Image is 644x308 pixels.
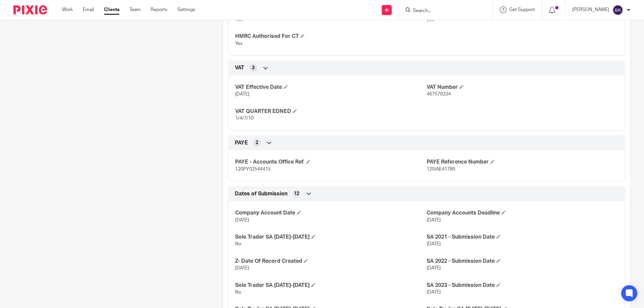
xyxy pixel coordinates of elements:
h4: Company Account Date [235,209,427,217]
h4: SA 2022 - Submission Date [427,258,618,265]
h4: SA 2023 - Submission Date [427,282,618,289]
a: Team [129,6,141,13]
span: [DATE] [427,266,441,270]
h4: Z- Date Of Record Created [235,258,427,265]
a: Clients [104,6,119,13]
span: Get Support [509,7,535,12]
span: 120PY02544415 [235,167,271,172]
span: Yes [235,17,243,22]
a: Email [83,6,94,13]
span: 12 [294,190,299,197]
span: 120/AE41789 [427,167,455,172]
h4: Company Accounts Deadline [427,209,618,217]
h4: Sole Trader SA [DATE]-[DATE] [235,282,427,289]
span: 3 [252,65,255,71]
h4: VAT Number [427,84,618,91]
span: 2 [256,139,258,146]
span: [DATE] [427,290,441,295]
h4: PAYE Reference Number [427,159,618,166]
span: [DATE] [235,218,249,223]
span: yes [427,17,434,22]
h4: HMRC Authorised For CT [235,33,427,40]
span: No [235,290,241,295]
h4: VAT Effective Date [235,84,427,91]
a: Work [62,6,73,13]
h4: VAT QUARTER EDNED [235,108,427,115]
span: [DATE] [235,266,249,270]
span: [DATE] [427,218,441,223]
span: PAYE [235,139,248,146]
h4: SA 2021 - Submission Date [427,234,618,241]
a: Settings [177,6,195,13]
h4: PAYE - Accounts Office Ref. [235,159,427,166]
span: [DATE] [235,92,249,97]
span: 1/4/7/10 [235,116,254,121]
span: [DATE] [427,242,441,246]
span: 467579334 [427,92,451,97]
span: Yes [235,41,243,46]
h4: Sole Trader SA [DATE]-[DATE] [235,234,427,241]
input: Search [412,8,473,14]
span: Dates of Submission [235,190,287,197]
img: Pixie [13,5,47,14]
span: No [235,242,241,246]
span: VAT [235,64,244,71]
img: svg%3E [612,5,623,15]
p: [PERSON_NAME] [572,6,609,13]
a: Reports [151,6,167,13]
